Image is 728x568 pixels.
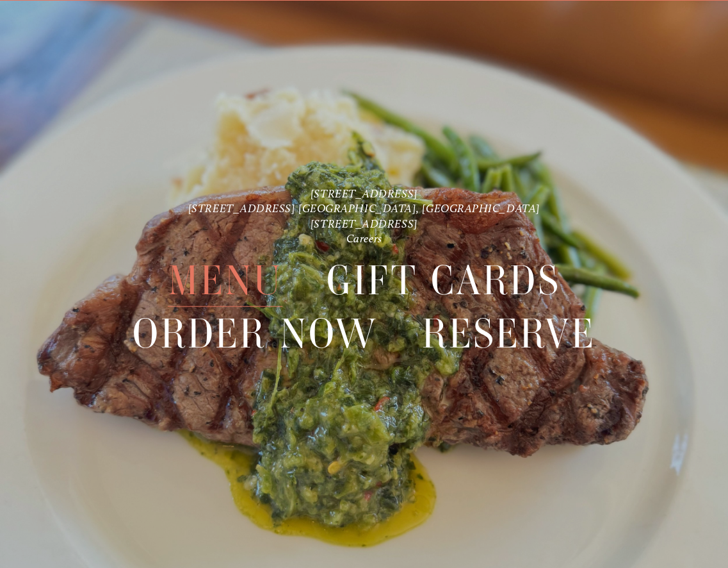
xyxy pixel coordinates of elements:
[133,306,378,359] a: Order Now
[421,306,595,359] a: Reserve
[311,217,418,230] a: [STREET_ADDRESS]
[168,253,282,306] a: Menu
[311,187,418,200] a: [STREET_ADDRESS]
[188,202,540,215] a: [STREET_ADDRESS] [GEOGRAPHIC_DATA], [GEOGRAPHIC_DATA]
[327,253,560,306] a: Gift Cards
[346,232,382,246] a: Careers
[421,306,595,360] span: Reserve
[133,306,378,360] span: Order Now
[327,253,560,306] span: Gift Cards
[168,253,282,306] span: Menu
